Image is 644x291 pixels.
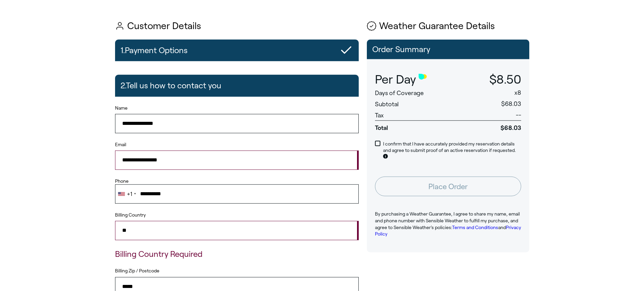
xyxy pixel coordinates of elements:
div: Telephone country code [115,185,138,203]
h2: 1. Payment Options [120,42,187,59]
label: Email [115,141,359,148]
span: $68.03 [501,100,521,107]
label: Name [115,105,359,112]
h2: 2. Tell us how to contact you [120,77,221,94]
label: Billing Zip / Postcode [115,268,359,274]
p: By purchasing a Weather Guarantee, I agree to share my name, email and phone number with Sensible... [375,211,521,237]
p: I confirm that I have accurately provided my reservation details and agree to submit proof of an ... [383,141,521,161]
h1: Weather Guarantee Details [367,21,529,31]
span: Total [375,120,464,132]
span: $68.03 [464,120,521,132]
p: Billing Country Required [115,248,359,260]
span: Subtotal [375,101,399,108]
button: 2.Tell us how to contact you [115,75,359,96]
span: x 8 [514,89,521,96]
span: Days of Coverage [375,90,424,96]
button: Place Order [375,177,521,196]
button: 1.Payment Options [115,40,359,61]
h1: Customer Details [115,21,359,31]
a: Terms and Conditions [452,225,498,230]
label: Billing Country [115,212,146,219]
span: Per Day [375,73,416,86]
span: -- [516,112,521,118]
p: Order Summary [372,45,524,54]
div: +1 [127,191,132,197]
span: Tax [375,112,384,119]
label: Phone [115,178,359,185]
span: $8.50 [489,73,521,86]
